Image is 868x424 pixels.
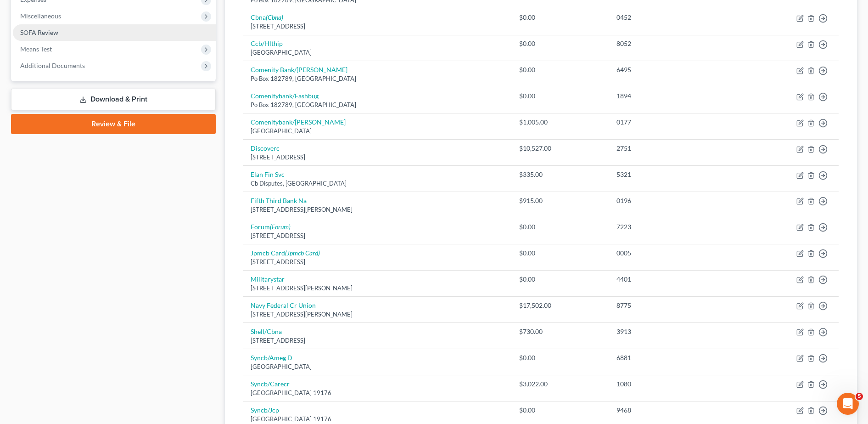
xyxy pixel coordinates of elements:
[519,65,602,74] div: $0.00
[251,328,282,335] a: Shell/Cbna
[266,13,283,21] i: (Cbna)
[616,249,728,258] div: 0005
[616,353,728,362] div: 6881
[251,153,504,162] div: [STREET_ADDRESS]
[519,406,602,415] div: $0.00
[251,22,504,31] div: [STREET_ADDRESS]
[251,13,283,21] a: Cbna(Cbna)
[251,284,504,293] div: [STREET_ADDRESS][PERSON_NAME]
[519,249,602,258] div: $0.00
[251,66,347,73] a: Comenity Bank/[PERSON_NAME]
[519,222,602,232] div: $0.00
[20,45,52,53] span: Means Test
[20,28,58,36] span: SOFA Review
[251,258,504,266] div: [STREET_ADDRESS]
[13,24,216,41] a: SOFA Review
[251,336,504,345] div: [STREET_ADDRESS]
[251,275,285,283] a: Militarystar
[251,144,280,152] a: Discoverc
[11,114,216,134] a: Review & File
[251,48,504,57] div: [GEOGRAPHIC_DATA]
[616,379,728,389] div: 1080
[616,301,728,310] div: 8775
[519,379,602,389] div: $3,022.00
[251,415,504,424] div: [GEOGRAPHIC_DATA] 19176
[616,118,728,127] div: 0177
[251,310,504,319] div: [STREET_ADDRESS][PERSON_NAME]
[251,179,504,188] div: Cb Disputes, [GEOGRAPHIC_DATA]
[251,406,279,414] a: Syncb/Jcp
[251,249,320,257] a: Jpmcb Card(Jpmcb Card)
[616,222,728,232] div: 7223
[251,362,504,371] div: [GEOGRAPHIC_DATA]
[251,205,504,214] div: [STREET_ADDRESS][PERSON_NAME]
[616,170,728,179] div: 5321
[616,196,728,205] div: 0196
[519,170,602,179] div: $335.00
[270,223,291,231] i: (Forum)
[20,62,85,69] span: Additional Documents
[251,92,319,100] a: Comenitybank/Fashbug
[251,74,504,83] div: Po Box 182789, [GEOGRAPHIC_DATA]
[519,327,602,336] div: $730.00
[519,91,602,101] div: $0.00
[251,301,316,309] a: Navy Federal Cr Union
[251,223,291,231] a: Forum(Forum)
[519,301,602,310] div: $17,502.00
[11,89,216,110] a: Download & Print
[251,40,283,47] a: Ccb/Hlthip
[251,127,504,136] div: [GEOGRAPHIC_DATA]
[616,144,728,153] div: 2751
[837,393,859,415] iframe: Intercom live chat
[251,354,292,362] a: Syncb/Ameg D
[251,380,290,388] a: Syncb/Carecr
[616,327,728,336] div: 3913
[251,118,346,126] a: Comenitybank/[PERSON_NAME]
[251,232,504,240] div: [STREET_ADDRESS]
[251,197,307,204] a: Fifth Third Bank Na
[616,39,728,48] div: 8052
[251,101,504,109] div: Po Box 182789, [GEOGRAPHIC_DATA]
[519,118,602,127] div: $1,005.00
[616,91,728,101] div: 1894
[285,249,320,257] i: (Jpmcb Card)
[519,13,602,22] div: $0.00
[519,196,602,205] div: $915.00
[20,12,61,20] span: Miscellaneous
[251,170,285,178] a: Elan Fin Svc
[616,65,728,74] div: 6495
[519,275,602,284] div: $0.00
[616,406,728,415] div: 9468
[616,13,728,22] div: 0452
[251,389,504,397] div: [GEOGRAPHIC_DATA] 19176
[519,353,602,362] div: $0.00
[856,393,863,400] span: 5
[519,144,602,153] div: $10,527.00
[519,39,602,48] div: $0.00
[616,275,728,284] div: 4401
